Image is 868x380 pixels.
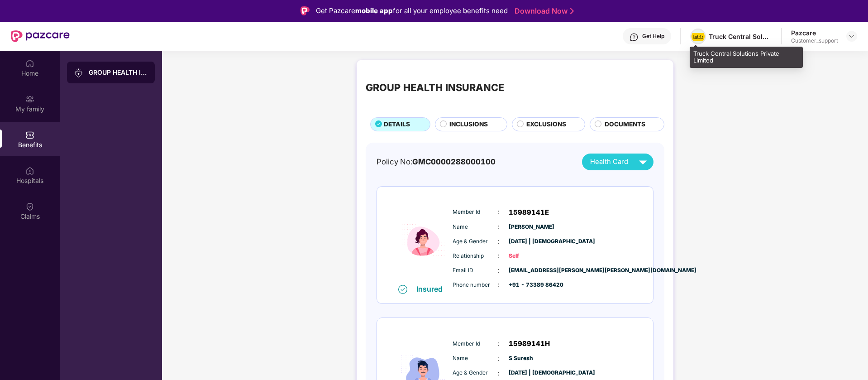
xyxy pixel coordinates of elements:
span: Email ID [453,266,498,275]
img: svg+xml;base64,PHN2ZyB3aWR0aD0iMjAiIGhlaWdodD0iMjAiIHZpZXdCb3g9IjAgMCAyMCAyMCIgZmlsbD0ibm9uZSIgeG... [74,68,83,77]
img: icon [396,196,450,284]
span: Age & Gender [453,237,498,246]
span: 15989141E [509,207,549,218]
div: Customer_support [791,37,838,44]
img: svg+xml;base64,PHN2ZyBpZD0iSG9zcGl0YWxzIiB4bWxucz0iaHR0cDovL3d3dy53My5vcmcvMjAwMC9zdmciIHdpZHRoPS... [25,166,34,175]
span: Member Id [453,208,498,216]
span: DETAILS [384,120,410,130]
div: Truck Central Solutions Private Limited [690,47,803,68]
span: : [498,251,500,261]
span: : [498,354,500,364]
span: [DATE] | [DEMOGRAPHIC_DATA] [509,237,554,246]
span: : [498,265,500,275]
img: svg+xml;base64,PHN2ZyBpZD0iSGVscC0zMngzMiIgeG1sbnM9Imh0dHA6Ly93d3cudzMub3JnLzIwMDAvc3ZnIiB3aWR0aD... [630,33,639,42]
span: Age & Gender [453,369,498,377]
a: Download Now [515,6,571,16]
img: New Pazcare Logo [11,30,70,42]
span: 15989141H [509,338,550,349]
span: Relationship [453,252,498,260]
img: svg+xml;base64,PHN2ZyB4bWxucz0iaHR0cDovL3d3dy53My5vcmcvMjAwMC9zdmciIHZpZXdCb3g9IjAgMCAyNCAyNCIgd2... [635,154,651,170]
span: [PERSON_NAME] [509,223,554,231]
span: : [498,236,500,246]
span: Phone number [453,281,498,289]
span: GMC0000288000100 [412,157,496,166]
span: : [498,222,500,232]
span: Name [453,223,498,231]
img: Logo [300,6,310,15]
span: [EMAIL_ADDRESS][PERSON_NAME][PERSON_NAME][DOMAIN_NAME] [509,266,554,275]
span: DOCUMENTS [605,120,645,130]
div: Insured [416,284,448,293]
img: svg+xml;base64,PHN2ZyBpZD0iSG9tZSIgeG1sbnM9Imh0dHA6Ly93d3cudzMub3JnLzIwMDAvc3ZnIiB3aWR0aD0iMjAiIG... [25,59,34,68]
span: Name [453,354,498,363]
span: : [498,280,500,290]
img: svg+xml;base64,PHN2ZyB3aWR0aD0iMjAiIGhlaWdodD0iMjAiIHZpZXdCb3g9IjAgMCAyMCAyMCIgZmlsbD0ibm9uZSIgeG... [25,95,34,104]
span: : [498,207,500,217]
span: Self [509,252,554,260]
span: EXCLUSIONS [526,120,566,130]
div: Truck Central Solutions Private Limited [709,32,772,41]
span: S Suresh [509,354,554,363]
img: lobb-final-logo%20(1).png [692,33,705,41]
span: INCLUSIONS [449,120,488,130]
div: Policy No: [377,156,496,168]
span: +91 - 73389 86420 [509,281,554,289]
img: Stroke [570,6,574,16]
span: Health Card [590,157,628,167]
div: Get Help [642,33,664,40]
img: svg+xml;base64,PHN2ZyBpZD0iRHJvcGRvd24tMzJ4MzIiIHhtbG5zPSJodHRwOi8vd3d3LnczLm9yZy8yMDAwL3N2ZyIgd2... [848,33,855,40]
strong: mobile app [355,6,393,15]
span: : [498,368,500,378]
button: Health Card [582,154,653,170]
img: svg+xml;base64,PHN2ZyBpZD0iQmVuZWZpdHMiIHhtbG5zPSJodHRwOi8vd3d3LnczLm9yZy8yMDAwL3N2ZyIgd2lkdGg9Ij... [25,130,34,139]
div: Get Pazcare for all your employee benefits need [316,5,508,16]
div: GROUP HEALTH INSURANCE [89,68,148,77]
div: Pazcare [791,29,838,37]
div: GROUP HEALTH INSURANCE [366,80,504,95]
span: [DATE] | [DEMOGRAPHIC_DATA] [509,369,554,377]
span: : [498,339,500,349]
img: svg+xml;base64,PHN2ZyBpZD0iQ2xhaW0iIHhtbG5zPSJodHRwOi8vd3d3LnczLm9yZy8yMDAwL3N2ZyIgd2lkdGg9IjIwIi... [25,202,34,211]
img: svg+xml;base64,PHN2ZyB4bWxucz0iaHR0cDovL3d3dy53My5vcmcvMjAwMC9zdmciIHdpZHRoPSIxNiIgaGVpZ2h0PSIxNi... [398,285,407,294]
span: Member Id [453,340,498,348]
